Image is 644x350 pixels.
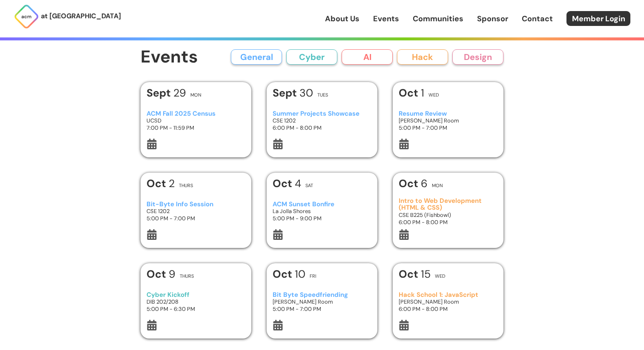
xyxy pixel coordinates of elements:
[147,117,246,124] h3: UCSD
[432,183,443,188] h2: Mon
[273,86,299,100] b: Sept
[399,124,498,131] h3: 5:00 PM - 7:00 PM
[399,267,421,281] b: Oct
[305,183,313,188] h2: Sat
[190,93,201,97] h2: Mon
[273,305,372,313] h3: 5:00 PM - 7:00 PM
[273,298,372,305] h3: [PERSON_NAME] Room
[179,183,193,188] h2: Thurs
[342,49,393,65] button: AI
[273,267,295,281] b: Oct
[180,274,194,279] h2: Thurs
[566,11,630,26] a: Member Login
[14,4,39,29] img: ACM Logo
[147,86,173,100] b: Sept
[273,208,372,215] h3: La Jolla Shores
[273,110,372,117] h3: Summer Projects Showcase
[399,197,498,211] h3: Intro to Web Development (HTML & CSS)
[273,88,313,98] h1: 30
[147,215,246,222] h3: 5:00 PM - 7:00 PM
[147,178,175,189] h1: 2
[147,176,169,191] b: Oct
[231,49,282,65] button: General
[435,274,446,279] h2: Wed
[317,93,328,97] h2: Tues
[399,176,421,191] b: Oct
[273,291,372,299] h3: Bit Byte Speedfriending
[14,4,121,29] a: at [GEOGRAPHIC_DATA]
[147,267,169,281] b: Oct
[373,13,399,24] a: Events
[399,269,431,279] h1: 15
[147,298,246,305] h3: DIB 202/208
[399,88,424,98] h1: 1
[522,13,553,24] a: Contact
[147,110,246,117] h3: ACM Fall 2025 Census
[413,13,463,24] a: Communities
[273,117,372,124] h3: CSE 1202
[273,124,372,131] h3: 6:00 PM - 8:00 PM
[273,178,301,189] h1: 4
[147,88,186,98] h1: 29
[147,269,175,279] h1: 9
[399,305,498,313] h3: 6:00 PM - 8:00 PM
[325,13,359,24] a: About Us
[41,11,121,22] p: at [GEOGRAPHIC_DATA]
[399,110,498,117] h3: Resume Review
[399,291,498,299] h3: Hack School 1: JavaScript
[147,201,246,208] h3: Bit-Byte Info Session
[273,215,372,222] h3: 5:00 PM - 9:00 PM
[399,211,498,219] h3: CSE B225 (Fishbowl)
[273,201,372,208] h3: ACM Sunset Bonfire
[399,178,428,189] h1: 6
[428,93,439,97] h2: Wed
[399,117,498,124] h3: [PERSON_NAME] Room
[147,208,246,215] h3: CSE 1202
[397,49,448,65] button: Hack
[147,124,246,131] h3: 7:00 PM - 11:59 PM
[147,305,246,313] h3: 5:00 PM - 6:30 PM
[399,298,498,305] h3: [PERSON_NAME] Room
[141,48,198,67] h1: Events
[286,49,337,65] button: Cyber
[477,13,508,24] a: Sponsor
[273,176,295,191] b: Oct
[310,274,316,279] h2: Fri
[399,86,421,100] b: Oct
[147,291,246,299] h3: Cyber Kickoff
[273,269,305,279] h1: 10
[452,49,503,65] button: Design
[399,219,498,226] h3: 6:00 PM - 8:00 PM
